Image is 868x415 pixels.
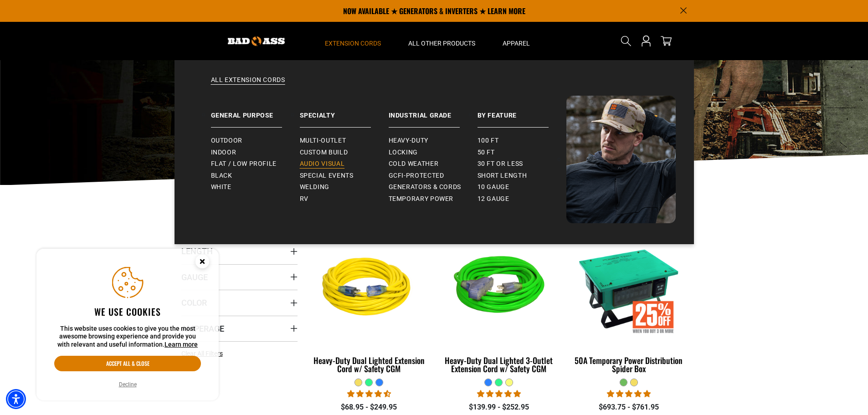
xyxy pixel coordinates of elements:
[389,160,439,168] span: Cold Weather
[54,306,201,318] h2: We use cookies
[389,195,454,203] span: Temporary Power
[312,236,426,341] img: yellow
[478,147,566,159] a: 50 ft
[300,172,354,180] span: Special Events
[181,316,298,341] summary: Amperage
[478,158,566,170] a: 30 ft or less
[478,96,566,128] a: By Feature
[181,246,213,256] span: Length
[442,236,556,341] img: neon green
[181,290,298,315] summary: Color
[489,22,544,60] summary: Apparel
[607,389,651,398] span: 5.00 stars
[325,39,381,47] span: Extension Cords
[211,183,231,191] span: White
[503,39,530,47] span: Apparel
[395,22,489,60] summary: All Other Products
[478,172,527,180] span: Short Length
[211,147,300,159] a: Indoor
[211,135,300,147] a: Outdoor
[389,147,478,159] a: Locking
[570,231,687,378] a: 50A Temporary Power Distribution Spider Box 50A Temporary Power Distribution Spider Box
[389,158,478,170] a: Cold Weather
[389,193,478,205] a: Temporary Power
[300,160,345,168] span: Audio Visual
[389,181,478,193] a: Generators & Cords
[347,389,391,398] span: 4.64 stars
[389,137,428,145] span: Heavy-Duty
[300,181,389,193] a: Welding
[6,389,26,409] div: Accessibility Menu
[571,236,686,341] img: 50A Temporary Power Distribution Spider Box
[300,147,389,159] a: Custom Build
[300,149,348,157] span: Custom Build
[211,149,236,157] span: Indoor
[478,160,523,168] span: 30 ft or less
[389,170,478,182] a: GCFI-Protected
[619,34,633,48] summary: Search
[311,402,427,413] div: $68.95 - $249.95
[186,249,219,277] button: Close this option
[478,181,566,193] a: 10 gauge
[389,96,478,128] a: Industrial Grade
[389,149,418,157] span: Locking
[300,137,346,145] span: Multi-Outlet
[164,341,198,348] a: This website uses cookies to give you the most awesome browsing experience and provide you with r...
[211,96,300,128] a: General Purpose
[181,238,298,264] summary: Length
[477,389,521,398] span: 4.92 stars
[300,135,389,147] a: Multi-Outlet
[211,170,300,182] a: Black
[478,149,495,157] span: 50 ft
[211,158,300,170] a: Flat / Low Profile
[228,36,285,46] img: Bad Ass Extension Cords
[478,195,509,203] span: 12 gauge
[300,183,329,191] span: Welding
[211,160,277,168] span: Flat / Low Profile
[300,96,389,128] a: Specialty
[478,170,566,182] a: Short Length
[478,183,509,191] span: 10 gauge
[408,39,475,47] span: All Other Products
[441,356,557,373] div: Heavy-Duty Dual Lighted 3-Outlet Extension Cord w/ Safety CGM
[566,96,676,223] img: Bad Ass Extension Cords
[389,172,444,180] span: GCFI-Protected
[300,158,389,170] a: Audio Visual
[478,137,499,145] span: 100 ft
[300,170,389,182] a: Special Events
[181,264,298,290] summary: Gauge
[311,356,427,373] div: Heavy-Duty Dual Lighted Extension Cord w/ Safety CGM
[311,22,395,60] summary: Extension Cords
[36,249,219,401] aside: Cookie Consent
[211,137,242,145] span: Outdoor
[211,172,232,180] span: Black
[659,36,673,46] a: cart
[54,325,201,349] p: This website uses cookies to give you the most awesome browsing experience and provide you with r...
[193,76,676,96] a: All Extension Cords
[54,356,201,371] button: Accept all & close
[300,195,308,203] span: RV
[211,181,300,193] a: White
[116,380,139,389] button: Decline
[570,356,687,373] div: 50A Temporary Power Distribution Spider Box
[570,402,687,413] div: $693.75 - $761.95
[441,231,557,378] a: neon green Heavy-Duty Dual Lighted 3-Outlet Extension Cord w/ Safety CGM
[478,135,566,147] a: 100 ft
[478,193,566,205] a: 12 gauge
[300,193,389,205] a: RV
[389,183,462,191] span: Generators & Cords
[311,231,427,378] a: yellow Heavy-Duty Dual Lighted Extension Cord w/ Safety CGM
[639,22,653,60] a: Open this option
[441,402,557,413] div: $139.99 - $252.95
[389,135,478,147] a: Heavy-Duty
